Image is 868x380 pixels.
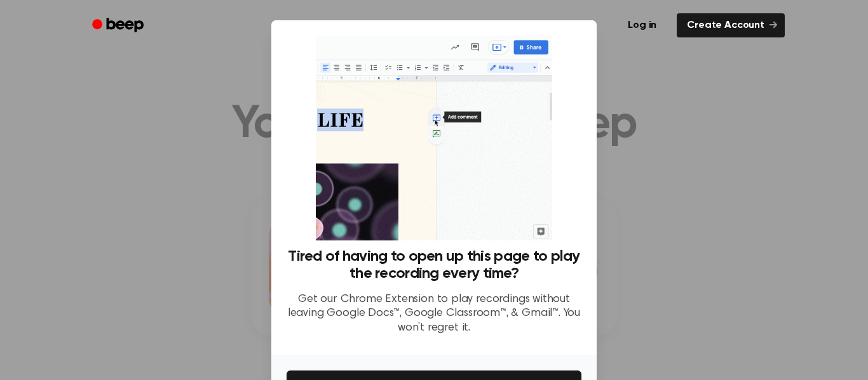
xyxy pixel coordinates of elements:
a: Log in [615,11,669,40]
a: Create Account [677,13,785,37]
p: Get our Chrome Extension to play recordings without leaving Google Docs™, Google Classroom™, & Gm... [287,292,581,336]
a: Beep [83,13,155,38]
img: Beep extension in action [316,36,552,240]
h3: Tired of having to open up this page to play the recording every time? [287,248,581,282]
